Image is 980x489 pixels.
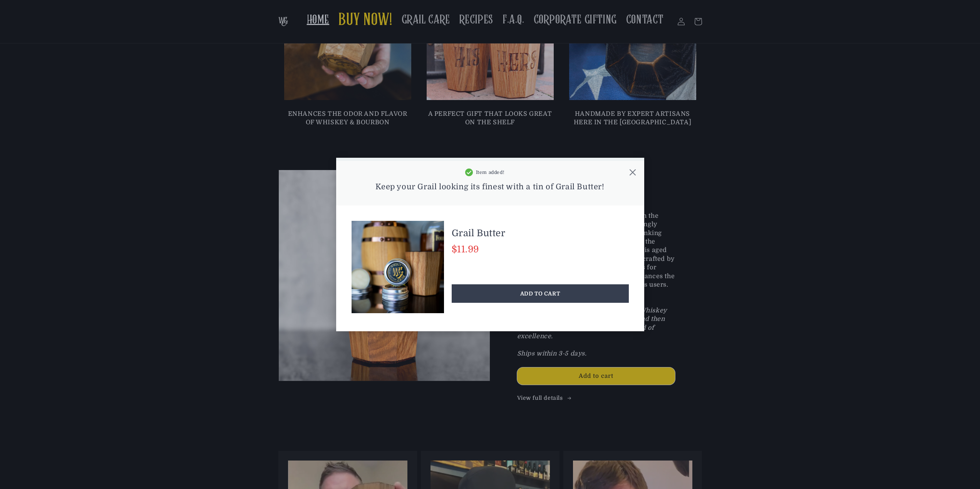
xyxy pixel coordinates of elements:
div: Keep your Grail looking its finest with a tin of Grail Butter! [375,182,604,192]
div: Item added! [476,170,504,175]
img: Grail Butter [352,221,444,313]
div: ADD TO CART [452,284,629,303]
span: $11.99 [452,244,479,255]
div: Grail Butter [452,227,629,240]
